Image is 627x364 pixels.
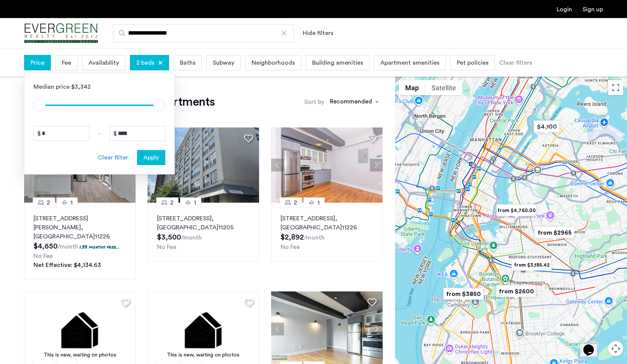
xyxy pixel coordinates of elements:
[557,6,572,12] a: Login
[88,58,119,67] span: Availability
[380,58,439,67] span: Apartment amenities
[110,126,165,141] input: Price to
[180,58,195,67] span: Baths
[137,150,165,165] button: button
[34,82,165,91] div: Median price $3,342
[98,153,128,162] div: Clear filter
[153,99,165,111] span: ngx-slider-max
[31,58,44,67] span: Price
[98,129,101,138] span: -
[213,58,234,67] span: Subway
[136,58,154,67] span: 2 beds
[143,153,159,162] span: Apply
[303,29,333,38] button: Show or hide filters
[34,105,165,106] ngx-slider: ngx-slider
[24,19,98,47] a: Cazamio Logo
[499,58,532,67] div: Clear filters
[583,6,603,12] a: Registration
[312,58,363,67] span: Building amenities
[24,19,98,47] img: logo
[34,126,89,141] input: Price from
[580,334,604,356] iframe: chat widget
[34,99,46,111] span: ngx-slider
[457,58,488,67] span: Pet policies
[252,58,295,67] span: Neighborhoods
[62,58,71,67] span: Fee
[113,24,294,42] input: Apartment Search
